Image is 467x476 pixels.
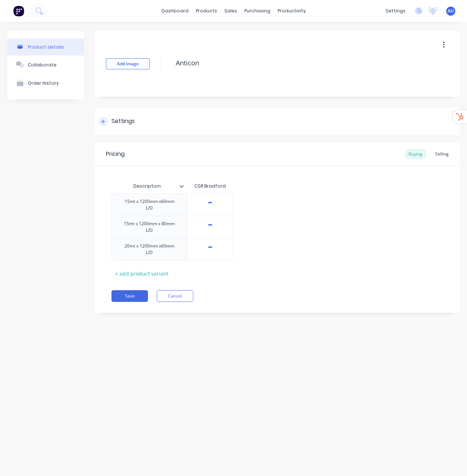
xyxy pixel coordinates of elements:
div: Order History [28,80,59,86]
img: Factory [13,5,24,16]
div: 15mt x 1200mm x60mm L/D [111,193,233,216]
div: 15mt x 1200mm x60mm L/D [115,197,184,213]
div: settings [382,5,409,16]
div: Product details [28,44,64,50]
button: Add image [106,58,150,69]
div: 20mt x 1200mm x60mm L/D [111,238,233,261]
div: + add product variant [111,268,172,279]
button: Cancel [157,290,193,302]
button: Product details [7,38,84,55]
span: AU [448,8,454,14]
a: dashboard [158,5,192,16]
div: Settings [111,117,135,126]
div: productivity [274,5,310,16]
div: Selling [432,149,452,160]
div: Description [111,177,182,195]
button: Order History [7,74,84,92]
button: Save [111,290,148,302]
div: 20mt x 1200mm x60mm L/D [115,241,184,257]
div: Pricing [106,150,125,158]
div: Description [111,179,187,193]
div: Buying [405,149,426,160]
textarea: Anticon [172,54,446,72]
div: 15mt x 1200mm x 80mm L/D [115,219,184,235]
div: purchasing [241,5,274,16]
div: CSR Bradford [194,183,226,189]
button: Collaborate [7,55,84,74]
div: products [192,5,221,16]
div: 15mt x 1200mm x 80mm L/D [111,216,233,238]
div: sales [221,5,241,16]
div: Collaborate [28,62,57,68]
